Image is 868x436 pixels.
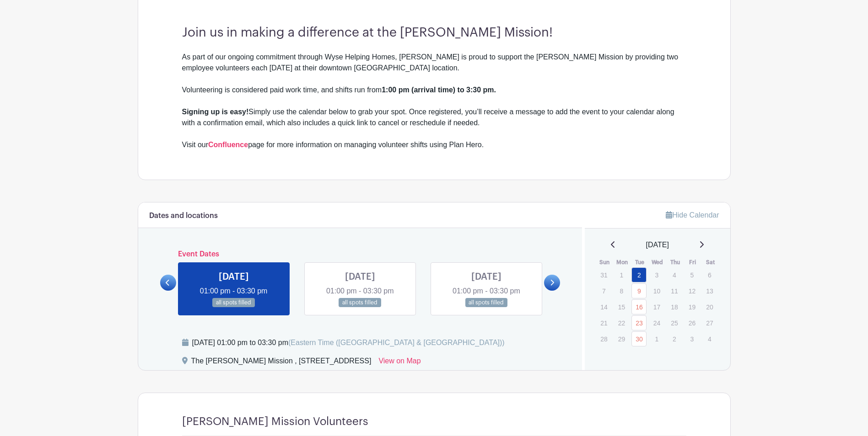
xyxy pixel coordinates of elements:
[649,300,664,314] p: 17
[631,283,647,298] a: 9
[649,258,667,267] th: Wed
[685,268,700,282] p: 5
[702,300,717,314] p: 20
[685,332,700,346] p: 3
[208,141,248,149] a: Confluence
[666,211,719,219] a: Hide Calendar
[649,284,664,298] p: 10
[667,332,682,346] p: 2
[667,316,682,330] p: 25
[666,258,684,267] th: Thu
[631,331,647,346] a: 30
[176,250,545,259] h6: Event Dates
[288,339,505,346] span: (Eastern Time ([GEOGRAPHIC_DATA] & [GEOGRAPHIC_DATA]))
[667,300,682,314] p: 18
[684,258,702,267] th: Fri
[596,332,611,346] p: 28
[596,284,611,298] p: 7
[182,52,686,85] div: As part of our ongoing commitment through Wyse Helping Homes, [PERSON_NAME] is proud to support t...
[631,299,647,314] a: 16
[614,284,629,298] p: 8
[614,332,629,346] p: 29
[685,284,700,298] p: 12
[182,85,686,150] div: Volunteering is considered paid work time, and shifts run from Simply use the calendar below to g...
[631,258,649,267] th: Tue
[182,415,368,428] h4: [PERSON_NAME] Mission Volunteers
[646,239,669,250] span: [DATE]
[596,316,611,330] p: 21
[631,315,647,330] a: 23
[596,300,611,314] p: 14
[149,212,218,220] h6: Dates and locations
[596,268,611,282] p: 31
[685,300,700,314] p: 19
[614,268,629,282] p: 1
[596,258,614,267] th: Sun
[685,316,700,330] p: 26
[182,25,686,41] h3: Join us in making a difference at the [PERSON_NAME] Mission!
[649,316,664,330] p: 24
[702,332,717,346] p: 4
[649,332,664,346] p: 1
[667,284,682,298] p: 11
[614,316,629,330] p: 22
[649,268,664,282] p: 3
[702,284,717,298] p: 13
[631,267,647,282] a: 2
[702,316,717,330] p: 27
[701,258,719,267] th: Sat
[614,258,631,267] th: Mon
[182,86,496,116] strong: 1:00 pm (arrival time) to 3:30 pm. Signing up is easy!
[378,356,421,370] a: View on Map
[191,356,372,370] div: The [PERSON_NAME] Mission , [STREET_ADDRESS]
[667,268,682,282] p: 4
[702,268,717,282] p: 6
[614,300,629,314] p: 15
[192,337,505,348] div: [DATE] 01:00 pm to 03:30 pm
